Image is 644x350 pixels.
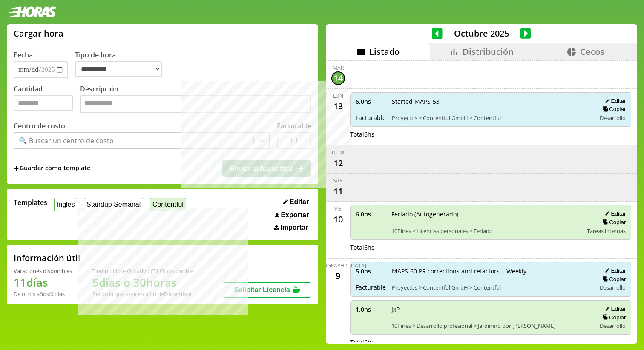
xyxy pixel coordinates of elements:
select: Tipo de hora [75,61,162,77]
div: vie [334,205,342,212]
span: Facturable [356,283,386,291]
div: 10 [331,212,345,226]
button: Contentful [150,198,186,211]
button: Editar [602,97,626,105]
span: Editar [290,198,309,206]
label: Facturable [277,121,311,131]
span: Listado [369,46,400,57]
span: + [14,164,19,173]
span: 6.0 hs [356,210,385,218]
h1: Cargar hora [14,28,63,39]
div: Total 6 hs [350,243,632,251]
span: Octubre 2025 [443,28,520,39]
span: Desarrollo [600,322,626,330]
button: Copiar [600,219,626,226]
span: JxP [391,305,590,313]
div: sáb [333,177,343,184]
label: Cantidad [14,84,80,115]
span: Proyectos > Contentful GmbH > Contentful [392,114,590,122]
button: Copiar [600,105,626,113]
span: Started MAPS-53 [392,97,590,105]
div: Recordá que vencen a fin de [92,290,193,298]
span: Desarrollo [600,284,626,291]
button: Standup Semanal [84,198,143,211]
span: Distribución [463,46,514,57]
span: Feriado (Autogenerado) [391,210,581,218]
div: De otros años: 0 días [14,290,72,298]
span: 1.0 hs [356,305,385,313]
span: 5.0 hs [356,267,386,275]
button: Copiar [600,314,626,321]
div: dom [332,149,344,156]
div: mar [333,64,344,71]
div: scrollable content [326,60,637,342]
span: 10Pines > Licencias personales > Feriado [391,227,581,235]
span: Facturable [356,114,386,122]
span: Importar [280,224,308,231]
div: 🔍 Buscar un centro de costo [19,136,114,145]
div: 14 [331,71,345,85]
span: +Guardar como template [14,164,90,173]
button: Copiar [600,276,626,283]
img: logotipo [7,6,56,17]
input: Cantidad [14,95,73,111]
span: Tareas internas [587,227,626,235]
button: Editar [602,305,626,313]
span: Proyectos > Contentful GmbH > Contentful [392,284,590,291]
div: 9 [331,269,345,283]
span: Exportar [281,211,309,219]
span: 6.0 hs [356,97,386,105]
button: Editar [281,198,311,206]
div: 12 [331,156,345,170]
span: Templates [14,198,47,207]
div: 11 [331,184,345,198]
button: Ingles [54,198,77,211]
label: Centro de costo [14,121,65,131]
h2: Información útil [14,252,80,264]
label: Fecha [14,50,33,60]
div: Vacaciones disponibles [14,267,72,275]
span: Solicitar Licencia [234,286,290,293]
div: 13 [331,100,345,113]
label: Descripción [80,84,311,115]
button: Solicitar Licencia [223,282,311,298]
button: Editar [602,267,626,274]
div: Total 6 hs [350,338,632,346]
textarea: Descripción [80,95,311,113]
button: Editar [602,210,626,217]
div: [DEMOGRAPHIC_DATA] [310,262,366,269]
button: Exportar [272,211,311,219]
label: Tipo de hora [75,50,169,78]
span: 10Pines > Desarrollo profesional > Jardinero por [PERSON_NAME] [391,322,590,330]
span: Desarrollo [600,114,626,122]
span: MAPS-60 PR corrections and refactors | Weekly [392,267,590,275]
div: Tiempo Libre Optativo (TiLO) disponible [92,267,193,275]
div: lun [333,92,343,100]
h1: 5 días o 30 horas [92,275,193,290]
h1: 11 días [14,275,72,290]
span: Cecos [580,46,604,57]
div: Total 6 hs [350,130,632,138]
b: Diciembre [164,290,191,298]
